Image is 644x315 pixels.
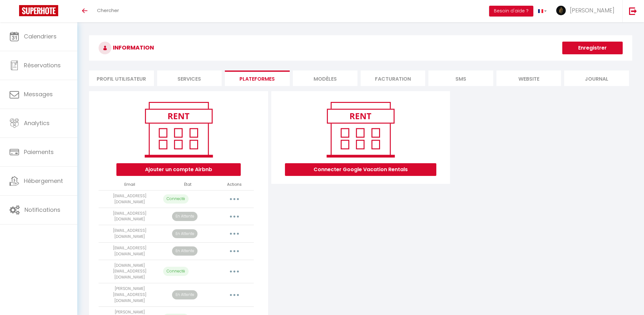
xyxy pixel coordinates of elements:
img: Super Booking [19,5,58,16]
li: Plateformes [225,70,289,86]
img: rent.png [320,99,401,160]
li: Facturation [361,70,425,86]
span: Calendriers [24,32,57,40]
span: Hébergement [24,177,63,185]
p: En Attente [172,290,197,299]
li: Profil Utilisateur [89,70,154,86]
span: Messages [24,90,53,98]
p: Connecté [163,267,189,276]
p: En Attente [172,246,197,256]
span: Analytics [24,119,50,127]
img: logout [629,7,637,15]
span: Chercher [97,7,119,14]
img: rent.png [138,99,219,160]
button: Connecter Google Vacation Rentals [285,163,436,176]
span: Notifications [24,206,60,214]
h3: INFORMATION [89,35,632,61]
p: Connecté [163,194,189,204]
td: [DOMAIN_NAME][EMAIL_ADDRESS][DOMAIN_NAME] [99,260,161,283]
iframe: LiveChat chat widget [617,288,644,315]
button: Ajouter un compte Airbnb [116,163,241,176]
button: Besoin d'aide ? [489,6,533,17]
th: Email [99,179,161,190]
span: Réservations [24,61,61,69]
p: En Attente [172,229,197,238]
td: [EMAIL_ADDRESS][DOMAIN_NAME] [99,208,161,225]
th: État [161,179,215,190]
td: [PERSON_NAME][EMAIL_ADDRESS][DOMAIN_NAME] [99,283,161,307]
button: Enregistrer [562,42,623,54]
li: website [496,70,561,86]
p: En Attente [172,212,197,221]
td: [EMAIL_ADDRESS][DOMAIN_NAME] [99,225,161,243]
li: SMS [428,70,493,86]
li: Services [157,70,222,86]
span: [PERSON_NAME] [570,6,614,14]
td: [EMAIL_ADDRESS][DOMAIN_NAME] [99,190,161,208]
li: Journal [564,70,629,86]
th: Actions [215,179,254,190]
td: [EMAIL_ADDRESS][DOMAIN_NAME] [99,242,161,260]
img: ... [556,6,566,15]
span: Paiements [24,148,54,156]
li: MODÈLES [293,70,357,86]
